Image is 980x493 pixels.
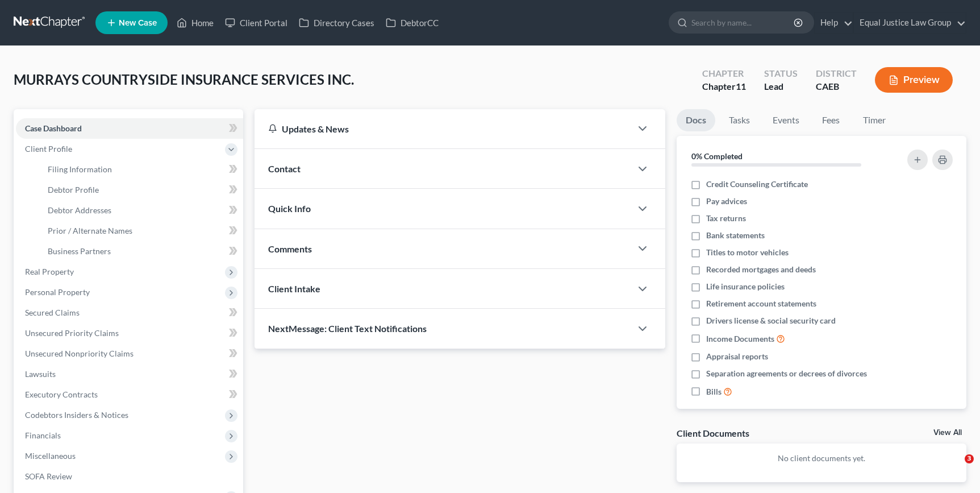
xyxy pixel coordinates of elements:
span: Executory Contracts [25,390,98,399]
span: 3 [965,454,974,463]
div: Client Documents [677,427,749,439]
span: New Case [119,19,157,27]
a: Lawsuits [16,364,243,384]
a: SOFA Review [16,466,243,487]
a: Tasks [720,109,759,131]
a: Fees [813,109,849,131]
span: Life insurance policies [706,281,785,292]
span: Personal Property [25,287,90,297]
span: Pay advices [706,196,747,207]
a: Client Portal [219,13,293,33]
div: Status [764,67,798,80]
span: Secured Claims [25,308,80,317]
span: Credit Counseling Certificate [706,179,808,190]
span: Separation agreements or decrees of divorces [706,368,867,379]
a: Events [764,109,808,131]
a: Directory Cases [293,13,380,33]
span: Appraisal reports [706,351,768,362]
span: Comments [268,243,312,254]
span: Contact [268,163,301,174]
span: Lawsuits [25,369,56,379]
a: Unsecured Priority Claims [16,323,243,343]
a: Help [815,13,853,33]
span: Unsecured Nonpriority Claims [25,349,134,358]
a: Equal Justice Law Group [854,13,966,33]
span: Case Dashboard [25,123,82,133]
span: 11 [736,81,746,92]
a: Debtor Addresses [39,200,243,221]
span: Bills [706,386,722,397]
span: NextMessage: Client Text Notifications [268,323,427,334]
span: Titles to motor vehicles [706,247,789,258]
div: Lead [764,80,798,93]
span: Debtor Profile [48,185,99,194]
a: Docs [677,109,715,131]
span: MURRAYS COUNTRYSIDE INSURANCE SERVICES INC. [14,71,354,88]
span: Miscellaneous [25,451,76,461]
span: Financials [25,430,61,440]
a: Case Dashboard [16,118,243,139]
a: Debtor Profile [39,180,243,200]
input: Search by name... [691,12,795,33]
span: Recorded mortgages and deeds [706,264,816,275]
button: Preview [875,67,953,93]
a: Prior / Alternate Names [39,221,243,241]
a: Unsecured Nonpriority Claims [16,343,243,364]
a: Business Partners [39,241,243,262]
span: Client Profile [25,144,72,154]
span: Codebtors Insiders & Notices [25,410,128,420]
div: Updates & News [268,123,617,135]
span: Filing Information [48,164,112,174]
a: Executory Contracts [16,384,243,405]
span: Prior / Alternate Names [48,226,132,235]
a: View All [933,429,962,437]
span: Unsecured Priority Claims [25,328,119,338]
span: Drivers license & social security card [706,315,836,326]
span: Tax returns [706,213,746,224]
div: CAEB [816,80,857,93]
span: Bank statements [706,230,765,241]
a: Timer [854,109,895,131]
span: Income Documents [706,333,774,345]
div: District [816,67,857,80]
a: DebtorCC [380,13,444,33]
iframe: Intercom live chat [941,454,969,482]
p: No client documents yet. [686,453,957,464]
span: Business Partners [48,246,111,256]
strong: 0% Completed [691,151,743,161]
span: Quick Info [268,203,311,214]
div: Chapter [702,80,746,93]
a: Secured Claims [16,303,243,323]
a: Home [171,13,219,33]
span: Debtor Addresses [48,205,111,215]
span: SOFA Review [25,471,72,481]
div: Chapter [702,67,746,80]
span: Client Intake [268,283,320,294]
span: Retirement account statements [706,298,816,309]
span: Real Property [25,267,74,276]
a: Filing Information [39,159,243,180]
